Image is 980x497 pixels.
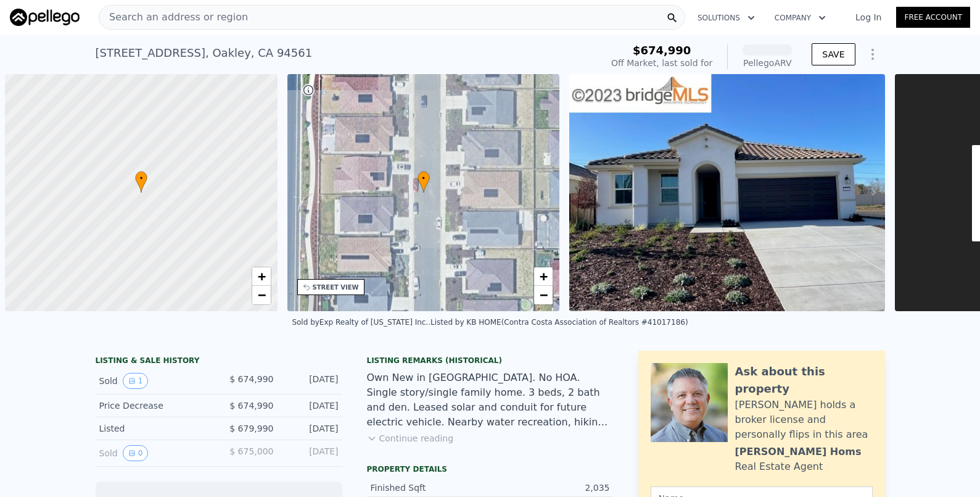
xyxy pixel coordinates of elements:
[765,7,836,29] button: Company
[229,424,273,433] span: $ 679,990
[534,267,553,286] a: Zoom in
[229,401,273,411] span: $ 674,990
[540,287,548,303] span: −
[735,459,823,474] div: Real Estate Agent
[371,482,490,494] div: Finished Sqft
[367,356,614,365] div: Listing Remarks (Historical)
[841,11,896,23] a: Log In
[252,286,271,304] a: Zoom out
[257,269,265,284] span: +
[10,9,80,26] img: Pellego
[735,398,873,442] div: [PERSON_NAME] holds a broker license and personally flips in this area
[313,283,359,292] div: STREET VIEW
[252,267,271,286] a: Zoom in
[611,57,712,69] div: Off Market, last sold for
[284,373,339,389] div: [DATE]
[735,363,873,398] div: Ask about this property
[284,399,339,412] div: [DATE]
[812,43,855,65] button: SAVE
[418,171,430,193] div: •
[430,318,688,327] div: Listed by KB HOME (Contra Costa Association of Realtors #41017186)
[96,356,342,368] div: LISTING & SALE HISTORY
[735,445,862,459] div: [PERSON_NAME] Homs
[284,445,339,461] div: [DATE]
[743,57,792,69] div: Pellego ARV
[367,464,614,474] div: Property details
[257,287,265,303] span: −
[569,74,885,311] img: Sale: 165908648 Parcel: 40611384
[135,171,147,193] div: •
[292,318,430,327] div: Sold by Exp Realty of [US_STATE] Inc. .
[896,7,970,28] a: Free Account
[367,432,454,445] button: Continue reading
[99,422,209,435] div: Listed
[99,10,248,25] span: Search an address or region
[367,370,614,430] div: Own New in [GEOGRAPHIC_DATA]. No HOA. Single story/single family home. 3 beds, 2 bath and den. Le...
[135,173,147,184] span: •
[688,7,765,29] button: Solutions
[633,44,691,57] span: $674,990
[490,482,610,494] div: 2,035
[284,422,339,435] div: [DATE]
[540,269,548,284] span: +
[99,445,209,461] div: Sold
[123,445,149,461] button: View historical data
[229,374,273,384] span: $ 674,990
[123,373,149,389] button: View historical data
[99,399,209,412] div: Price Decrease
[860,42,885,67] button: Show Options
[229,446,273,456] span: $ 675,000
[96,44,313,62] div: [STREET_ADDRESS] , Oakley , CA 94561
[534,286,553,304] a: Zoom out
[99,373,209,389] div: Sold
[418,173,430,184] span: •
